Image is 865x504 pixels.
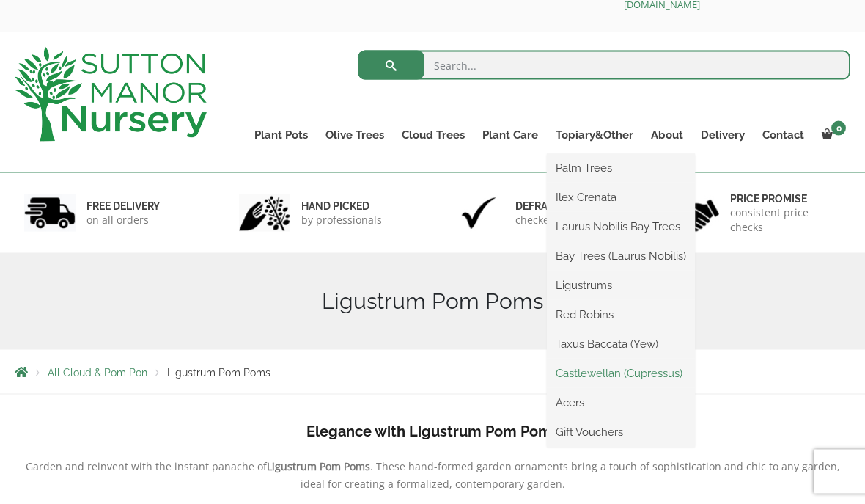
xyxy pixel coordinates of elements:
a: Delivery [692,125,754,145]
a: Castlewellan (Cupressus) [547,362,695,384]
img: logo [15,47,207,142]
a: Olive Trees [317,125,393,145]
h6: Defra approved [515,200,612,213]
input: Search... [358,51,851,80]
a: Bay Trees (Laurus Nobilis) [547,245,695,267]
span: . These hand-formed garden ornaments bring a touch of sophistication and chic to any garden, idea... [301,459,840,491]
b: Ligustrum Pom Poms [267,459,370,473]
a: Plant Pots [246,125,317,145]
a: Acers [547,392,695,414]
a: Ligustrums [547,274,695,296]
span: 0 [831,121,846,136]
a: Plant Care [474,125,547,145]
a: Taxus Baccata (Yew) [547,333,695,355]
span: Garden and reinvent with the instant panache of [26,459,267,473]
a: All Cloud & Pom Pon [48,367,147,379]
a: Ilex Crenata [547,186,695,208]
b: Elegance with Ligustrum Pom Poms [306,423,559,440]
img: 2.jpg [239,194,290,232]
h1: Ligustrum Pom Poms [15,288,850,315]
a: Cloud Trees [393,125,474,145]
img: 3.jpg [453,194,504,232]
p: on all orders [86,213,160,227]
h6: Price promise [730,192,842,205]
span: Ligustrum Pom Poms [167,367,270,379]
a: About [642,125,692,145]
a: Laurus Nobilis Bay Trees [547,216,695,238]
a: Topiary&Other [547,125,642,145]
a: Palm Trees [547,157,695,179]
a: Red Robins [547,304,695,326]
h6: FREE DELIVERY [86,200,160,213]
a: 0 [813,125,850,145]
img: 1.jpg [24,194,76,232]
p: checked & Licensed [515,213,612,227]
nav: Breadcrumbs [15,366,850,378]
p: consistent price checks [730,205,842,235]
p: by professionals [301,213,382,227]
a: Contact [754,125,813,145]
h6: hand picked [301,200,382,213]
a: Gift Vouchers [547,421,695,443]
